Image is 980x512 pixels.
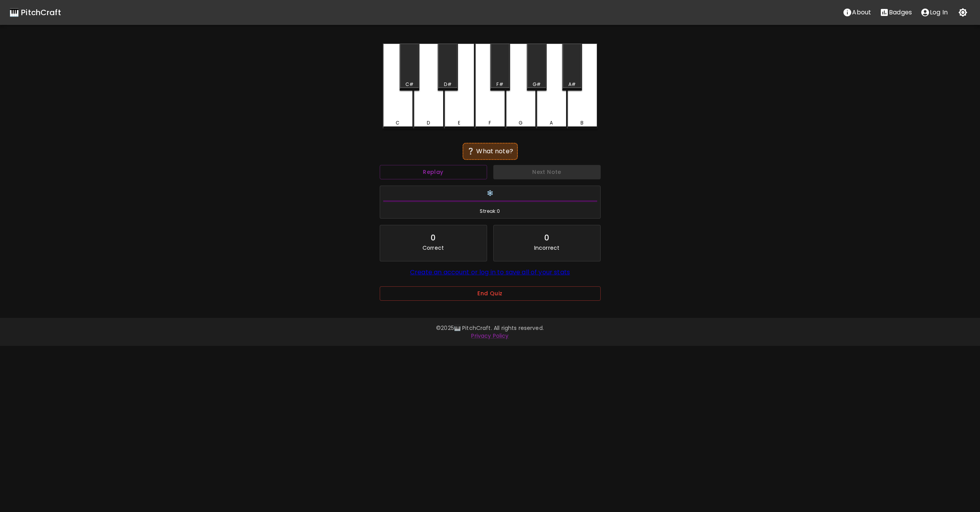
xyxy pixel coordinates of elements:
[496,81,503,88] div: F#
[458,119,460,126] div: E
[889,8,912,17] p: Badges
[423,244,444,252] p: Correct
[544,231,549,244] div: 0
[568,81,576,88] div: A#
[383,207,597,215] span: Streak: 0
[534,244,559,252] p: Incorrect
[489,119,491,126] div: F
[466,147,514,156] div: ❔ What note?
[471,332,508,340] a: Privacy Policy
[427,119,430,126] div: D
[431,231,436,244] div: 0
[405,81,414,88] div: C#
[838,5,875,20] button: About
[930,8,948,17] p: Log In
[875,5,916,20] button: Stats
[444,81,451,88] div: D#
[533,81,541,88] div: G#
[9,6,61,19] a: 🎹 PitchCraft
[410,268,570,277] a: Create an account or log in to save all of your stats
[550,119,553,126] div: A
[852,8,871,17] p: About
[383,189,597,198] h6: ❄️
[519,119,522,126] div: G
[396,119,400,126] div: C
[380,286,601,301] button: End Quiz
[266,324,714,332] p: © 2025 🎹 PitchCraft. All rights reserved.
[380,165,487,179] button: Replay
[916,5,952,20] button: account of current user
[580,119,584,126] div: B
